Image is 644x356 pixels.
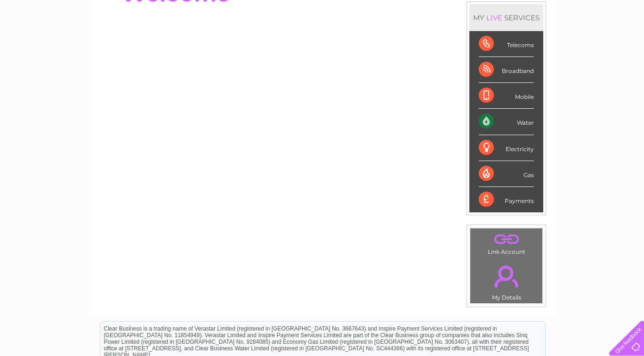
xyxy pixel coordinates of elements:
a: Blog [562,40,576,47]
a: Energy [502,40,523,47]
a: . [473,231,540,247]
div: Gas [479,161,534,187]
div: Broadband [479,57,534,83]
a: Log out [613,40,635,47]
div: Telecoms [479,31,534,57]
a: 0333 014 3131 [467,5,531,16]
img: logo.png [23,24,71,53]
div: LIVE [484,13,504,22]
td: My Details [470,258,543,304]
div: Clear Business is a trading name of Verastar Limited (registered in [GEOGRAPHIC_DATA] No. 3667643... [100,5,545,46]
div: MY SERVICES [469,4,543,31]
div: Water [479,109,534,135]
a: Telecoms [528,40,556,47]
a: Contact [581,40,604,47]
a: Water [478,40,496,47]
div: Payments [479,187,534,212]
div: Electricity [479,135,534,161]
td: Link Account [470,228,543,258]
a: . [473,260,540,293]
div: Mobile [479,83,534,109]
